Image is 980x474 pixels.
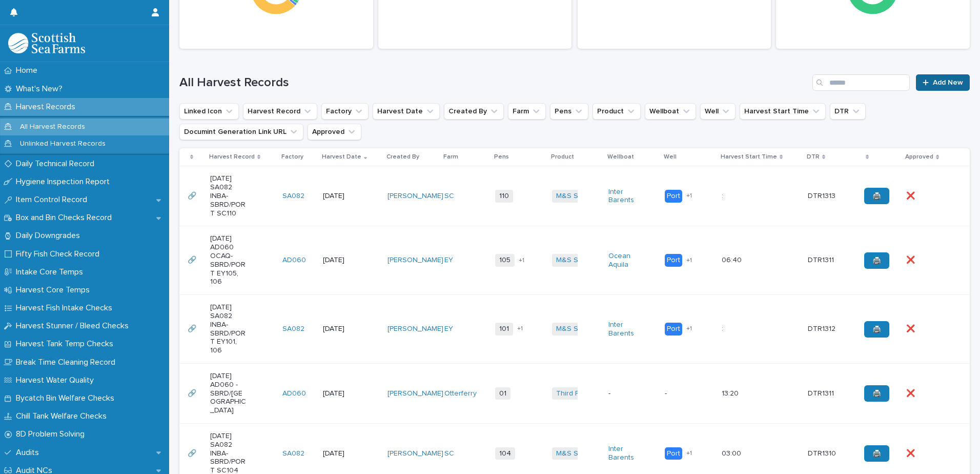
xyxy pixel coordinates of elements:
p: Harvest Water Quality [12,376,102,385]
p: Item Control Record [12,195,95,205]
p: 🔗 [188,190,198,201]
div: Port [665,254,682,267]
button: Harvest Date [373,103,440,120]
a: [PERSON_NAME] [387,449,443,458]
tr: 🔗🔗 [DATE] SA082 INBA-SBRD/PORT EY101, 106SA082 [DATE][PERSON_NAME] EY 101+1M&S Select Inter Baren... [179,295,970,364]
p: [DATE] [323,389,359,398]
span: 104 [495,447,515,460]
p: Harvest Start Time [721,151,777,163]
button: Harvest Start Time [740,103,826,120]
p: 🔗 [188,447,198,458]
span: 01 [495,387,511,400]
a: Inter Barents [608,321,645,338]
span: 🖨️ [872,450,881,457]
a: [PERSON_NAME] [387,256,443,265]
p: DTR1313 [808,190,838,201]
p: Hygiene Inspection Report [12,177,118,187]
a: AD060 [282,256,306,265]
span: + 1 [686,326,692,332]
p: ❌ [906,190,917,201]
h1: All Harvest Records [179,75,808,90]
p: 03:00 [722,447,743,458]
button: Approved [308,124,361,140]
p: Chill Tank Welfare Checks [12,411,115,421]
span: 110 [495,190,513,203]
p: 13:20 [722,387,741,398]
img: mMrefqRFQpe26GRNOUkG [8,33,85,53]
p: Harvest Records [12,102,84,112]
p: Box and Bin Checks Record [12,213,120,223]
p: 🔗 [188,254,198,265]
p: ❌ [906,387,917,398]
button: Pens [550,103,588,120]
span: + 1 [517,326,523,332]
tr: 🔗🔗 [DATE] AD060 -SBRD/[GEOGRAPHIC_DATA]AD060 [DATE][PERSON_NAME] Otterferry 01Third Party Salmon ... [179,363,970,423]
span: 101 [495,323,513,335]
a: EY [444,256,453,265]
span: 105 [495,254,515,267]
p: Audits [12,448,47,458]
p: DTR [807,151,820,163]
p: : [722,190,725,201]
p: Created By [386,151,419,163]
p: Well [664,151,677,163]
input: Search [812,74,910,91]
span: + 1 [686,258,692,264]
p: Harvest Fish Intake Checks [12,303,120,313]
p: [DATE] AD060 -SBRD/[GEOGRAPHIC_DATA] [210,372,247,415]
tr: 🔗🔗 [DATE] AD060 OCAQ-SBRD/PORT EY105, 106AD060 [DATE][PERSON_NAME] EY 105+1M&S Select Ocean Aquil... [179,226,970,295]
p: [DATE] [323,256,359,265]
p: Harvest Core Temps [12,285,98,295]
a: Otterferry [444,389,477,398]
p: ❌ [906,447,917,458]
div: Port [665,447,682,460]
span: 🖨️ [872,192,881,200]
button: Wellboat [645,103,696,120]
a: 🖨️ [864,321,889,338]
p: What's New? [12,84,71,94]
a: Inter Barents [608,445,645,462]
a: 🖨️ [864,385,889,402]
p: ❌ [906,323,917,333]
a: Inter Barents [608,188,645,205]
p: DTR1312 [808,323,838,333]
a: AD060 [282,389,306,398]
button: Factory [321,103,369,120]
p: Harvest Tank Temp Checks [12,339,121,349]
p: Approved [905,151,933,163]
span: 🖨️ [872,390,881,397]
p: [DATE] SA082 INBA-SBRD/PORT SC110 [210,174,247,218]
span: 🖨️ [872,326,881,333]
p: [DATE] AD060 OCAQ-SBRD/PORT EY105, 106 [210,234,247,286]
a: M&S Select [556,449,595,458]
div: Port [665,323,682,335]
p: Harvest Record [209,151,255,163]
div: Port [665,190,682,203]
p: Bycatch Bin Welfare Checks [12,393,122,403]
a: M&S Select [556,325,595,333]
p: Wellboat [607,151,634,163]
a: SC [444,192,454,201]
p: - [665,389,701,398]
span: + 1 [686,193,692,199]
p: Product [551,151,574,163]
p: Home [12,66,46,75]
p: DTR1311 [808,387,836,398]
a: SC [444,449,454,458]
p: Factory [281,151,303,163]
button: Harvest Record [243,103,317,120]
a: Ocean Aquila [608,252,645,269]
p: 06:40 [722,254,744,265]
a: [PERSON_NAME] [387,325,443,333]
p: Farm [443,151,458,163]
button: Linked Icon [179,103,239,120]
button: Farm [508,103,546,120]
a: 🖨️ [864,252,889,269]
p: All Harvest Records [12,123,93,131]
a: M&S Select [556,256,595,265]
a: EY [444,325,453,333]
span: 🖨️ [872,257,881,264]
p: 8D Problem Solving [12,429,93,439]
button: Product [593,103,641,120]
